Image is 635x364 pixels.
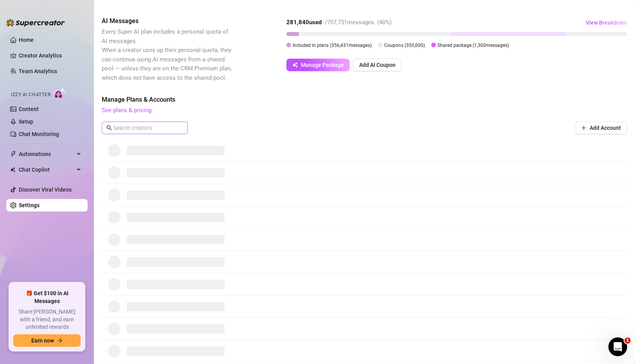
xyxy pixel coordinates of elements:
[13,334,81,347] button: Earn nowarrow-right
[585,16,627,29] button: View Breakdown
[624,337,631,344] span: 1
[590,125,621,131] span: Add Account
[437,43,509,48] span: Shared package ( 1,300 messages)
[19,106,39,112] a: Content
[286,59,350,71] button: Manage Package
[19,202,40,208] a: Settings
[293,43,372,48] span: Included in plans ( 356,431 messages)
[31,337,54,344] span: Earn now
[384,43,425,48] span: Coupons ( 350,000 )
[19,186,72,193] a: Discover Viral Videos
[301,62,344,68] span: Manage Package
[57,338,63,343] span: arrow-right
[325,19,374,26] span: / 707,731 messages
[10,151,16,157] span: thunderbolt
[581,125,586,131] span: plus
[54,88,66,99] img: AI Chatter
[13,290,81,305] span: 🎁 Get $100 in AI Messages
[11,91,50,99] span: Izzy AI Chatter
[19,163,74,176] span: Chat Copilot
[19,49,81,62] a: Creator Analytics
[19,148,74,160] span: Automations
[13,308,81,331] span: Share [PERSON_NAME] with a friend, and earn unlimited rewards
[19,37,34,43] a: Home
[359,62,396,68] span: Add AI Coupon
[19,68,57,74] a: Team Analytics
[102,16,233,26] span: AI Messages
[19,131,59,137] a: Chat Monitoring
[113,124,177,132] input: Search creators
[575,122,627,134] button: Add Account
[353,59,402,71] button: Add AI Coupon
[102,95,627,104] span: Manage Plans & Accounts
[19,118,33,125] a: Setup
[286,19,322,26] strong: 281,840 used
[586,20,627,26] span: View Breakdown
[377,19,392,26] span: ( 40 %)
[6,19,65,27] img: logo-BBDzfeDw.svg
[608,337,627,356] iframe: Intercom live chat
[102,107,151,114] a: See plans & pricing
[102,28,232,81] span: Every Super AI plan includes a personal quota of AI messages. When a creator uses up their person...
[10,167,15,172] img: Chat Copilot
[106,125,112,131] span: search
